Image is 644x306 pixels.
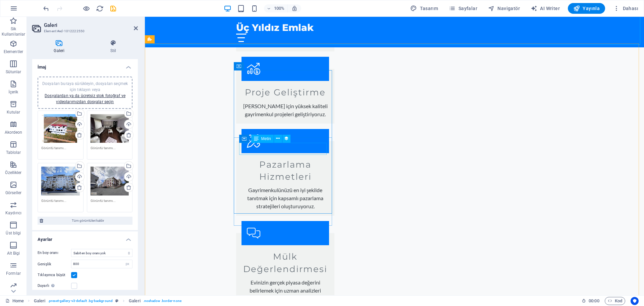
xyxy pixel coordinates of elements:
[610,3,641,14] button: Dahası
[32,59,138,71] h4: İmaj
[264,4,288,12] button: 100%
[573,5,600,12] span: Yayınla
[6,271,21,276] p: Formlar
[6,69,21,75] p: Sütunlar
[593,298,594,303] span: :
[38,271,71,279] label: Tıklayınca büyüt
[34,297,181,305] nav: breadcrumb
[41,167,80,195] div: 1274419582j56-cvgxXvFqK7eqMPQURcC5Ow.avif
[4,49,23,54] p: Elementler
[42,4,50,12] button: undo
[488,5,520,12] span: Navigatör
[446,3,480,14] button: Sayfalar
[410,5,438,12] span: Tasarım
[44,28,124,34] h3: Element #ed-1012222550
[485,3,523,14] button: Navigatör
[5,190,21,195] p: Görseller
[528,3,562,14] button: AI Writer
[274,4,285,12] h6: 100%
[45,93,125,104] a: Dosyalardan ya da ücretsiz stok fotoğraf ve videolarımızdan dosyalar seçin
[5,297,24,305] a: Seçimi iptal etmek için tıkla. Sayfaları açmak için çift tıkla
[7,251,20,256] p: Alt Bigi
[45,217,130,225] span: Tüm görüntüleri kaldır
[261,137,271,141] span: Metin
[589,297,599,305] span: 00 00
[42,5,50,12] i: Geri al: Galeri görüntülerini değiştir (Ctrl+Z)
[608,297,622,305] span: Kod
[568,3,605,14] button: Yayınla
[7,110,20,115] p: Kutular
[5,130,22,135] p: Akordeon
[96,4,104,12] button: reload
[38,282,71,290] label: Duyarlı
[605,297,625,305] button: Kod
[115,299,118,303] i: Bu element, özelleştirilebilir bir ön ayar
[38,262,71,266] label: Genişlik
[143,297,181,305] span: . noshadow .border-none
[6,150,21,155] p: Tablolar
[89,40,138,54] h4: Stil
[129,297,141,305] span: Seçmek için tıkla. Düzenlemek için çift tıkla
[82,4,90,12] button: Ön izleme modundan çıkıp düzenlemeye devam etmek için buraya tıklayın
[582,297,599,305] h6: Oturum süresi
[38,249,71,257] label: En boy oranı
[8,89,18,95] p: İçerik
[449,5,477,12] span: Sayfalar
[613,5,638,12] span: Dahası
[291,5,298,11] i: Yeniden boyutlandırmada yakınlaştırma düzeyini seçilen cihaza uyacak şekilde otomatik olarak ayarla.
[96,5,104,12] i: Sayfayı yeniden yükleyin
[32,40,89,54] h4: Galeri
[42,81,128,104] span: Dosyaları buraya sürükleyin, dosyaları seçmek için tıklayın veya
[32,231,138,244] h4: Ayarlar
[6,230,21,236] p: Üst bilgi
[5,170,21,175] p: Özellikler
[531,5,560,12] span: AI Writer
[631,297,639,305] button: Usercentrics
[34,297,46,305] span: Seçmek için tıkla. Düzenlemek için çift tıkla
[5,210,21,216] p: Kaydırıcı
[408,3,441,14] button: Tasarım
[109,4,117,12] button: save
[41,114,80,143] div: x5_12737505534r6-mzEi6bdvZgJOg6UHX2xlsQ.avif
[91,167,129,195] div: x5_1274219784ig4-e_wqhwmX7-UF8CaH5bJIjA.avif
[38,217,132,225] button: Tüm görüntüleri kaldır
[48,297,113,305] span: . preset-gallery-v3-default .bg-background
[109,5,117,12] i: Kaydet (Ctrl+S)
[44,22,138,28] h2: Galeri
[91,114,129,143] div: x5_12737781511mk-zgtU6THxIARYWKJzM4liog.avif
